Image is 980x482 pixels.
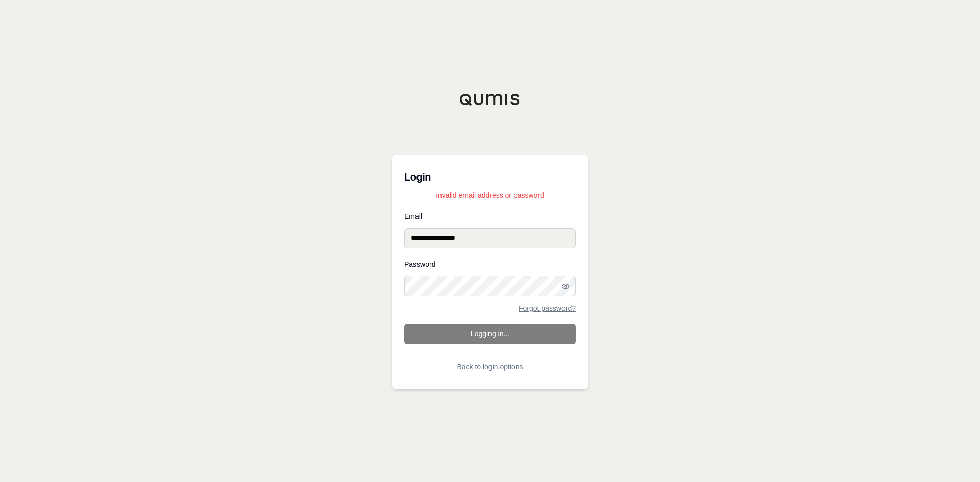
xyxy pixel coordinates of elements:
label: Password [404,261,576,268]
a: Forgot password? [519,305,576,312]
img: Qumis [459,93,521,106]
button: Back to login options [404,357,576,377]
h3: Login [404,167,576,187]
label: Email [404,213,576,220]
p: Invalid email address or password [404,190,576,200]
